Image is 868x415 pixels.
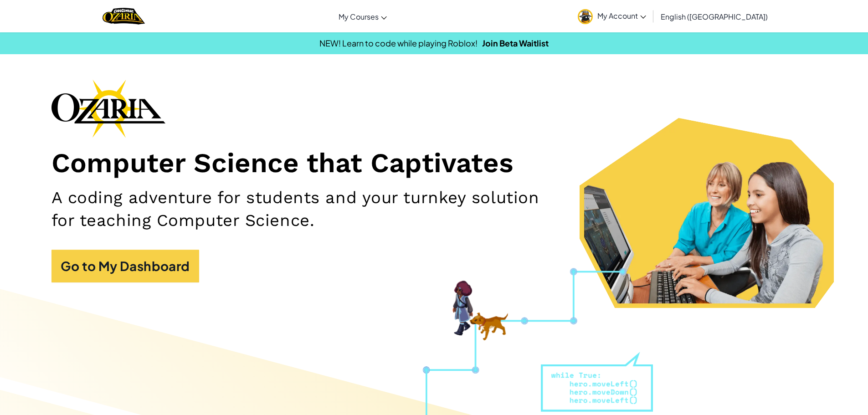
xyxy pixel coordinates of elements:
span: English ([GEOGRAPHIC_DATA]) [661,12,768,21]
img: Ozaria branding logo [51,79,165,138]
a: My Courses [334,4,391,29]
span: My Account [597,11,646,20]
span: My Courses [339,12,379,21]
a: English ([GEOGRAPHIC_DATA]) [656,4,772,29]
h2: A coding adventure for students and your turnkey solution for teaching Computer Science. [51,186,565,231]
a: Go to My Dashboard [51,250,199,282]
a: My Account [573,2,651,31]
span: NEW! Learn to code while playing Roblox! [319,38,478,48]
a: Ozaria by CodeCombat logo [103,7,145,26]
h1: Computer Science that Captivates [51,147,817,180]
img: avatar [578,9,593,24]
a: Join Beta Waitlist [482,38,549,48]
img: Home [103,7,145,26]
